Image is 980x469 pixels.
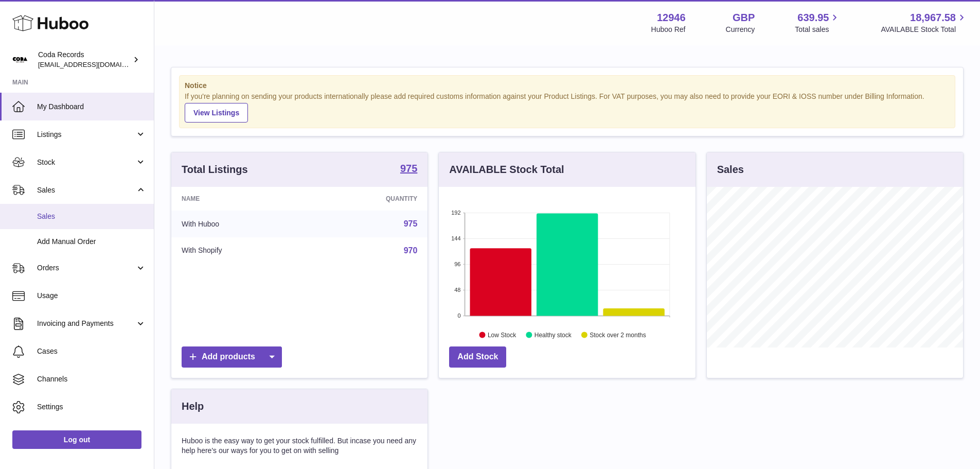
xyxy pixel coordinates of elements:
[449,163,564,177] h3: AVAILABLE Stock Total
[404,219,418,228] a: 975
[37,291,146,301] span: Usage
[451,210,460,216] text: 192
[910,11,956,25] span: 18,967.58
[37,212,146,221] span: Sales
[37,237,146,247] span: Add Manual Order
[38,50,131,70] div: Coda Records
[37,374,146,384] span: Channels
[182,346,282,368] a: Add products
[12,430,141,449] a: Log out
[37,158,135,167] span: Stock
[37,102,146,112] span: My Dashboard
[37,263,135,273] span: Orders
[657,11,686,25] strong: 12946
[455,287,461,293] text: 48
[797,11,829,25] span: 639.95
[404,246,418,255] a: 970
[733,11,755,25] strong: GBP
[534,331,572,338] text: Healthy stock
[451,235,460,241] text: 144
[171,187,310,211] th: Name
[881,25,968,34] span: AVAILABLE Stock Total
[400,163,417,173] strong: 975
[171,237,310,264] td: With Shopify
[37,185,135,195] span: Sales
[400,163,417,176] a: 975
[185,81,950,91] strong: Notice
[795,11,841,34] a: 639.95 Total sales
[182,436,417,456] p: Huboo is the easy way to get your stock fulfilled. But incase you need any help here's our ways f...
[488,331,516,338] text: Low Stock
[651,25,686,34] div: Huboo Ref
[38,60,151,68] span: [EMAIL_ADDRESS][DOMAIN_NAME]
[458,312,461,319] text: 0
[37,130,135,140] span: Listings
[590,331,646,338] text: Stock over 2 months
[171,211,310,237] td: With Huboo
[185,103,248,123] a: View Listings
[726,25,755,34] div: Currency
[12,52,28,67] img: haz@pcatmedia.com
[37,346,146,356] span: Cases
[37,319,135,328] span: Invoicing and Payments
[795,25,841,34] span: Total sales
[310,187,428,211] th: Quantity
[455,261,461,267] text: 96
[182,163,248,177] h3: Total Listings
[37,402,146,412] span: Settings
[182,399,204,413] h3: Help
[449,346,506,368] a: Add Stock
[881,11,968,34] a: 18,967.58 AVAILABLE Stock Total
[717,163,744,177] h3: Sales
[185,92,950,123] div: If you're planning on sending your products internationally please add required customs informati...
